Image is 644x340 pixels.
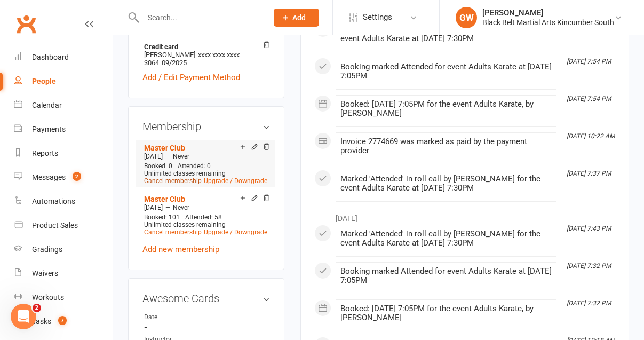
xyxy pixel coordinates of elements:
[14,262,113,286] a: Waivers
[567,132,615,140] i: [DATE] 10:22 AM
[14,310,113,334] a: Tasks 7
[185,214,222,221] span: Attended: 58
[567,262,611,270] i: [DATE] 7:32 PM
[162,59,187,67] span: 09/2025
[141,152,270,161] div: —
[144,204,163,211] span: [DATE]
[144,228,202,236] a: Cancel membership
[14,69,113,93] a: People
[274,9,319,27] button: Add
[173,204,189,211] span: Never
[144,162,172,170] span: Booked: 0
[144,195,185,203] a: Master Club
[32,269,58,278] div: Waivers
[340,267,552,285] div: Booking marked Attended for event Adults Karate at [DATE] 7:05PM
[32,101,62,109] div: Calendar
[482,8,614,18] div: [PERSON_NAME]
[142,244,219,254] a: Add new membership
[144,51,240,67] span: xxxx xxxx xxxx 3064
[14,117,113,141] a: Payments
[32,149,58,157] div: Reports
[144,144,185,152] a: Master Club
[14,214,113,238] a: Product Sales
[144,221,226,228] span: Unlimited classes remaining
[340,137,552,155] div: Invoice 2774669 was marked as paid by the payment provider
[567,58,611,65] i: [DATE] 7:54 PM
[32,173,66,181] div: Messages
[142,41,270,68] li: [PERSON_NAME]
[567,225,611,232] i: [DATE] 7:43 PM
[292,13,306,22] span: Add
[58,316,67,325] span: 7
[32,125,66,133] div: Payments
[14,45,113,69] a: Dashboard
[178,162,211,170] span: Attended: 0
[32,197,75,205] div: Automations
[13,11,39,37] a: Clubworx
[340,230,552,248] div: Marked 'Attended' in roll call by [PERSON_NAME] for the event Adults Karate at [DATE] 7:30PM
[340,304,552,322] div: Booked: [DATE] 7:05PM for the event Adults Karate, by [PERSON_NAME]
[140,10,260,25] input: Search...
[144,177,202,185] a: Cancel membership
[456,7,477,28] div: GW
[314,207,615,224] li: [DATE]
[144,43,265,51] strong: Credit card
[32,317,51,326] div: Tasks
[33,304,41,312] span: 2
[32,221,78,230] div: Product Sales
[142,71,240,84] a: Add / Edit Payment Method
[363,5,392,29] span: Settings
[144,153,163,160] span: [DATE]
[32,293,64,302] div: Workouts
[14,189,113,214] a: Automations
[142,121,270,132] h3: Membership
[144,214,180,221] span: Booked: 101
[14,238,113,262] a: Gradings
[14,93,113,117] a: Calendar
[73,172,81,181] span: 2
[32,77,56,85] div: People
[340,100,552,118] div: Booked: [DATE] 7:05PM for the event Adults Karate, by [PERSON_NAME]
[142,292,270,304] h3: Awesome Cards
[144,312,232,322] div: Date
[567,170,611,177] i: [DATE] 7:37 PM
[11,304,36,329] iframe: Intercom live chat
[14,165,113,189] a: Messages 2
[141,203,270,212] div: —
[173,153,189,160] span: Never
[144,322,270,332] strong: -
[204,228,267,236] a: Upgrade / Downgrade
[567,95,611,102] i: [DATE] 7:54 PM
[340,62,552,81] div: Booking marked Attended for event Adults Karate at [DATE] 7:05PM
[32,53,69,61] div: Dashboard
[482,18,614,27] div: Black Belt Martial Arts Kincumber South
[340,175,552,193] div: Marked 'Attended' in roll call by [PERSON_NAME] for the event Adults Karate at [DATE] 7:30PM
[204,177,267,185] a: Upgrade / Downgrade
[144,170,226,177] span: Unlimited classes remaining
[567,299,611,307] i: [DATE] 7:32 PM
[32,245,62,254] div: Gradings
[14,286,113,310] a: Workouts
[14,141,113,165] a: Reports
